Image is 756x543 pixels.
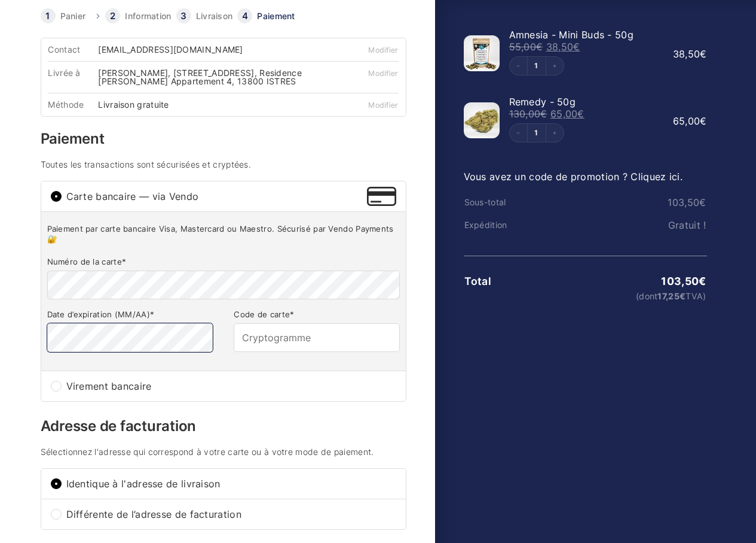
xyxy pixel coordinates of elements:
bdi: 38,50 [673,48,707,60]
div: Livraison gratuite [98,101,177,109]
button: Decrement [510,57,528,75]
a: Paiement [257,12,295,20]
div: Livrée à [48,69,98,86]
span: Différente de l’adresse de facturation [66,509,396,519]
bdi: 130,00 [509,108,547,120]
bdi: 55,00 [509,41,543,53]
bdi: 65,00 [550,108,584,120]
input: Cryptogramme [234,323,399,352]
td: Gratuit ! [544,220,706,230]
span: € [699,196,706,208]
span: € [573,41,580,53]
label: Code de carte [234,310,399,320]
button: Increment [546,57,564,75]
div: [EMAIL_ADDRESS][DOMAIN_NAME] [98,45,251,54]
span: Carte bancaire — via Vendo [66,192,368,201]
a: Edit [528,129,546,136]
bdi: 103,50 [661,275,706,287]
div: [PERSON_NAME], [STREET_ADDRESS], Residence [PERSON_NAME] Appartement 4, 13800 ISTRES [98,69,340,86]
span: € [540,108,547,120]
bdi: 103,50 [668,196,706,208]
th: Sous-total [464,198,545,207]
bdi: 38,50 [546,41,580,53]
small: (dont TVA) [545,292,706,301]
span: Virement bancaire [66,381,396,391]
div: Contact [48,45,98,54]
span: Identique à l'adresse de livraison [66,479,396,489]
span: € [699,275,706,287]
span: Remedy - 50g [509,96,576,108]
span: € [536,41,543,53]
a: Livraison [196,12,233,20]
span: € [680,291,685,301]
label: Date d’expiration (MM/AA) [47,310,213,320]
a: Panier [60,12,86,20]
span: Amnesia - Mini Buds - 50g [509,29,634,41]
img: Carte bancaire — via Vendo [367,187,396,206]
span: 17,25 [657,291,685,301]
button: Decrement [510,124,528,142]
bdi: 65,00 [673,115,707,127]
a: Edit [528,62,546,69]
a: Modifier [368,45,398,54]
a: Modifier [368,69,398,78]
p: Paiement par carte bancaire Visa, Mastercard ou Maestro. Sécurisé par Vendo Payments 🔐 [47,224,400,244]
span: € [577,108,584,120]
h4: Toutes les transactions sont sécurisées et cryptées. [41,160,406,169]
button: Increment [546,124,564,142]
a: Information [125,12,171,20]
span: € [700,48,706,60]
h4: Sélectionnez l'adresse qui correspond à votre carte ou à votre mode de paiement. [41,448,406,456]
h3: Adresse de facturation [41,419,406,433]
div: Méthode [48,101,98,109]
a: Modifier [368,101,398,110]
th: Total [464,275,545,287]
th: Expédition [464,220,545,230]
h3: Paiement [41,132,406,146]
label: Numéro de la carte [47,257,400,267]
span: € [700,115,706,127]
a: Vous avez un code de promotion ? Cliquez ici. [464,171,683,183]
